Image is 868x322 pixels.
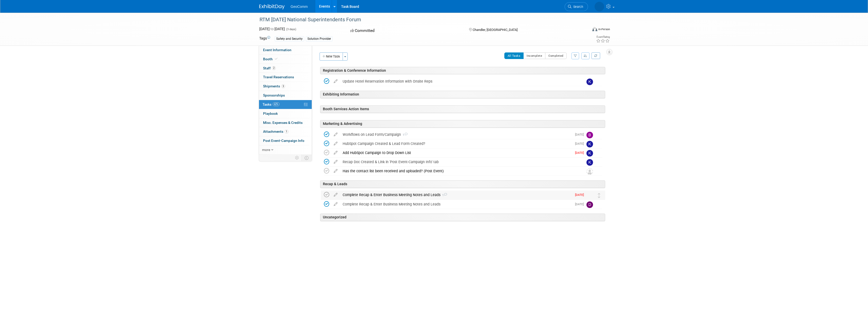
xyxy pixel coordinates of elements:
span: Chandler, [GEOGRAPHIC_DATA] [473,28,518,32]
span: (3 days) [286,28,296,31]
a: Staff2 [259,64,312,73]
button: Completed [545,52,567,59]
span: Shipments [263,84,285,88]
a: edit [331,79,340,84]
div: Marketing & Advertising [320,120,605,127]
div: RTM [DATE] National Superintendents Forum [258,15,580,24]
span: to [270,27,274,31]
td: Tags [259,36,270,42]
a: Refresh [592,52,600,59]
i: Booth reservation complete [275,58,278,60]
td: Personalize Event Tab Strip [293,155,302,161]
span: 1 [285,130,288,134]
div: In-Person [598,27,610,31]
img: Dallas Johnson [586,201,593,208]
span: Tasks [263,102,280,106]
img: Matthew Werner [586,192,593,199]
span: Attachments [263,129,288,134]
span: Playbook [263,111,278,116]
div: HubSpot Campaign Created & Lead Form Created? [340,139,572,148]
span: Misc. Expenses & Credits [263,121,303,125]
a: Event Information [259,46,312,54]
span: Travel Reservations [263,75,294,79]
div: Complete Recap & Enter Business Meeting Notes and Leads [340,191,572,199]
a: edit [331,169,340,173]
img: Unassigned [586,168,593,175]
span: Sponsorships [263,93,285,97]
div: Committed [349,26,461,35]
span: 1 [440,194,447,197]
span: 1 [401,133,408,137]
a: more [259,145,312,154]
span: Staff [263,66,276,70]
img: Kelsey Winter [586,150,593,157]
a: Sponsorships [259,91,312,100]
div: Recap & Leads [320,180,605,188]
a: edit [331,141,340,146]
a: Search [565,2,588,11]
div: Add HubSpot Campaign to Drop Down List [340,148,572,157]
span: [DATE] [DATE] [259,27,285,31]
span: 3 [281,84,285,88]
span: GeoComm [291,5,308,9]
div: Exhibiting Information [320,91,605,98]
span: Booth [263,57,279,61]
img: Matthew Werner [595,2,604,11]
td: Toggle Event Tabs [301,155,312,161]
a: edit [331,132,340,137]
a: edit [331,150,340,155]
span: more [262,148,270,152]
button: Incomplete [523,52,545,59]
div: Registration & Conference Information [320,67,605,74]
div: Update Hotel Reservation Information with Onsite Reps [340,77,576,86]
a: edit [331,193,340,197]
span: [DATE] [575,202,586,206]
img: Bailey Woommavovah [586,132,593,138]
div: Event Format [558,26,610,34]
div: Workflows on Lead Form/Campaign [340,130,572,139]
span: [DATE] [575,151,586,155]
a: Post Event-Campaign Info [259,136,312,145]
a: edit [331,160,340,164]
a: Booth [259,55,312,64]
img: ExhibitDay [259,4,285,9]
a: edit [331,202,340,206]
a: Travel Reservations [259,73,312,82]
img: Kelsey Winter [586,79,593,85]
span: Post Event-Campaign Info [263,139,304,143]
a: Misc. Expenses & Credits [259,118,312,127]
span: [DATE] [575,133,586,136]
span: [DATE] [575,193,586,197]
img: Kelsey Winter [586,159,593,166]
div: Complete Recap & Enter Business Meeting Notes and Leads [340,200,572,209]
div: Solution Provider [306,36,333,42]
i: Move task [598,193,600,198]
div: Uncategorized [320,214,605,221]
button: New Task [320,52,343,61]
div: Has the contact list been received and uploaded? (Post Event) [340,167,576,175]
img: Kelsey Winter [586,141,593,147]
a: Shipments3 [259,82,312,91]
img: Format-Inperson.png [592,27,597,31]
a: Tasks62% [259,100,312,109]
a: Playbook [259,109,312,118]
div: Event Rating [596,36,610,38]
span: 2 [272,66,276,70]
span: Search [571,5,583,9]
div: Booth Services Action Items [320,105,605,113]
span: [DATE] [575,142,586,145]
span: 62% [273,102,280,106]
div: Recap Doc Created & Link in 'Post Event-Campaign Info' tab [340,158,576,166]
button: All Tasks [504,52,524,59]
a: Attachments1 [259,127,312,136]
div: Safety and Security [275,36,304,42]
span: Event Information [263,48,291,52]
